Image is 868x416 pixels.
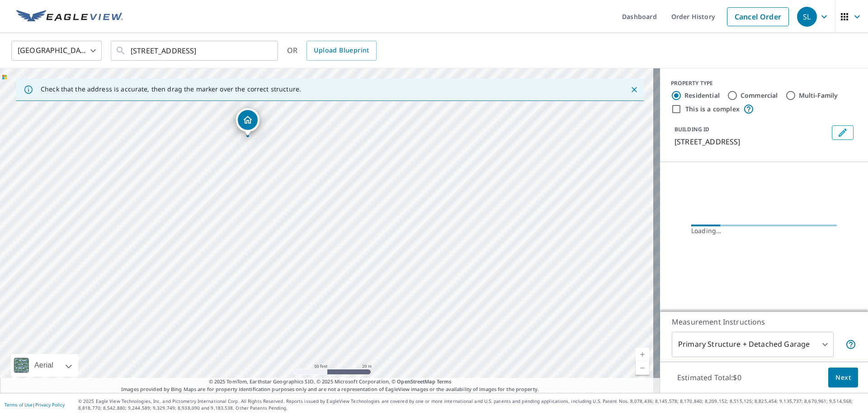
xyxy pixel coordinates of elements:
a: Cancel Order [727,7,789,26]
div: [GEOGRAPHIC_DATA] [11,38,102,63]
p: Check that the address is accurate, then drag the marker over the correct structure. [41,85,301,93]
div: Aerial [32,354,56,377]
button: Edit building 1 [832,125,854,140]
button: Next [828,368,858,388]
a: Terms of Use [5,402,33,408]
span: Upload Blueprint [314,45,369,56]
p: BUILDING ID [675,125,709,133]
div: Loading… [691,226,837,235]
span: Your report will include the primary structure and a detached garage if one exists. [845,339,856,350]
div: Primary Structure + Detached Garage [672,332,834,357]
a: OpenStreetMap [397,378,435,385]
p: | [5,402,65,407]
span: Next [835,372,851,383]
button: Close [628,84,640,96]
img: EV Logo [16,10,123,24]
a: Upload Blueprint [307,41,376,61]
span: © 2025 TomTom, Earthstar Geographics SIO, © 2025 Microsoft Corporation, © [209,378,452,386]
a: Terms [437,378,452,385]
div: Dropped pin, building 1, Residential property, 321 15th Ave W Alexandria, MN 56308 [236,108,259,136]
p: © 2025 Eagle View Technologies, Inc. and Pictometry International Corp. All Rights Reserved. Repo... [78,398,863,411]
label: Multi-Family [799,91,838,100]
p: [STREET_ADDRESS] [675,136,828,147]
div: PROPERTY TYPE [671,79,857,87]
input: Search by address or latitude-longitude [131,38,259,63]
label: Residential [684,91,720,100]
a: Current Level 19, Zoom Out [636,361,649,375]
div: Aerial [11,354,78,377]
p: Measurement Instructions [672,316,856,327]
p: Estimated Total: $0 [670,368,749,387]
div: SL [797,7,817,27]
a: Privacy Policy [35,402,65,408]
label: Commercial [741,91,778,100]
a: Current Level 19, Zoom In [636,348,649,361]
div: OR [287,41,377,61]
label: This is a complex [685,105,740,114]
